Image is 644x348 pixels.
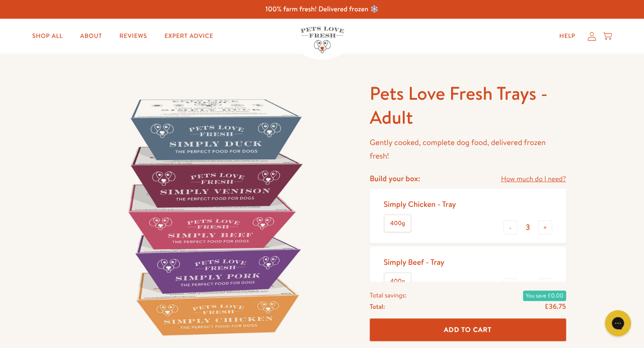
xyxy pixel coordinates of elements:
[384,215,411,232] label: 400g
[600,307,635,339] iframe: Gorgias live chat messenger
[25,27,70,45] a: Shop All
[544,302,566,311] span: £36.75
[370,173,420,183] h4: Build your box:
[538,220,552,234] button: +
[444,325,492,334] span: Add To Cart
[158,27,220,45] a: Expert Advice
[300,27,344,53] img: Pets Love Fresh
[384,257,444,267] div: Simply Beef - Tray
[503,220,517,234] button: -
[523,291,566,301] span: You save £0.00
[370,318,566,341] button: Add To Cart
[552,27,582,45] a: Help
[503,278,517,292] button: -
[384,273,411,290] label: 400g
[112,27,154,45] a: Reviews
[501,173,566,185] a: How much do I need?
[370,290,407,301] span: Total savings:
[370,81,566,129] h1: Pets Love Fresh Trays - Adult
[538,278,552,292] button: +
[384,199,456,209] div: Simply Chicken - Tray
[73,27,109,45] a: About
[370,301,385,312] span: Total:
[370,136,566,162] p: Gently cooked, complete dog food, delivered frozen fresh!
